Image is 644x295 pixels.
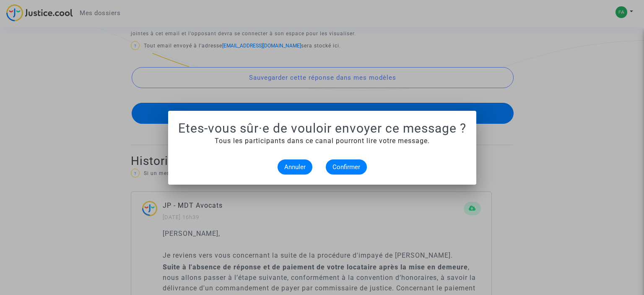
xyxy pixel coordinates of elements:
button: Annuler [278,159,312,175]
button: Confirmer [326,159,367,175]
span: Confirmer [332,163,360,171]
span: Annuler [284,163,306,171]
span: Tous les participants dans ce canal pourront lire votre message. [215,137,430,145]
h1: Etes-vous sûr·e de vouloir envoyer ce message ? [178,121,466,136]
